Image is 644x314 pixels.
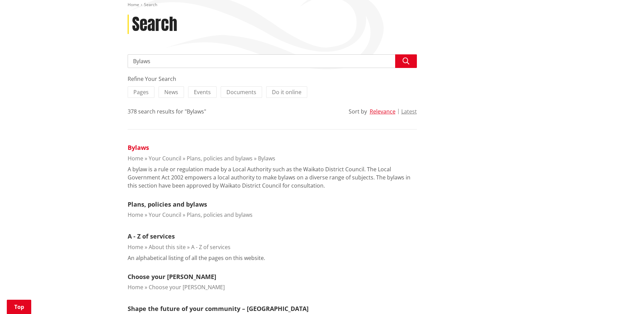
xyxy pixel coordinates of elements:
a: Your Council [149,155,181,162]
span: News [164,88,178,96]
input: Search input [128,54,417,68]
a: Top [7,300,31,314]
button: Latest [401,108,417,115]
iframe: Messenger Launcher [613,285,637,310]
a: Home [128,283,143,291]
a: A - Z of services [191,243,231,251]
nav: breadcrumb [128,2,517,8]
a: Bylaws [128,143,149,152]
a: Choose your [PERSON_NAME] [149,283,225,291]
a: Plans, policies and bylaws [128,200,207,208]
a: Choose your [PERSON_NAME] [128,273,216,281]
a: Bylaws [258,155,275,162]
span: Events [194,88,211,96]
h1: Search [132,15,177,34]
span: Do it online [272,88,301,96]
a: Plans, policies and bylaws [187,211,253,219]
span: Documents [226,88,256,96]
a: A - Z of services [128,232,175,240]
div: Sort by [349,107,367,116]
a: About this site [149,243,186,251]
a: Home [128,243,143,251]
span: Pages [133,88,149,96]
a: Shape the future of your community – [GEOGRAPHIC_DATA] [128,304,309,313]
button: Relevance [370,108,395,115]
p: An alphabetical listing of all the pages on this website. [128,254,265,262]
span: Search [144,2,157,7]
a: Home [128,211,143,219]
a: Home [128,155,143,162]
a: Plans, policies and bylaws [187,155,253,162]
a: Your Council [149,211,181,219]
a: Home [128,2,139,7]
div: 378 search results for "Bylaws" [128,107,206,116]
p: A bylaw is a rule or regulation made by a Local Authority such as the Waikato District Council. T... [128,165,417,190]
div: Refine Your Search [128,75,417,83]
